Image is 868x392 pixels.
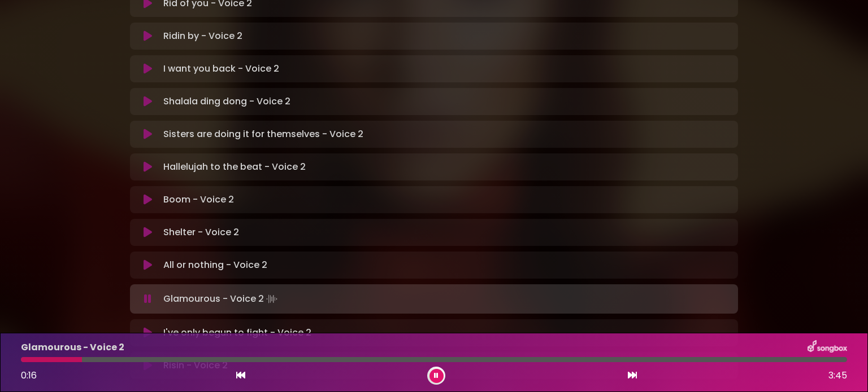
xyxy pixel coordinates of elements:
p: All or nothing - Voice 2 [163,258,267,272]
p: Shelter - Voice 2 [163,226,239,239]
p: I want you back - Voice 2 [163,62,279,76]
span: 0:16 [21,369,37,382]
p: Hallelujah to the beat - Voice 2 [163,160,306,174]
p: Shalala ding dong - Voice 2 [163,95,290,108]
p: Sisters are doing it for themselves - Voice 2 [163,127,363,141]
span: 3:45 [828,369,847,382]
p: Glamourous - Voice 2 [163,291,280,307]
p: Glamourous - Voice 2 [21,341,124,354]
img: songbox-logo-white.png [808,340,847,355]
p: I've only begun to fight - Voice 2 [163,326,311,340]
p: Boom - Voice 2 [163,193,234,206]
img: waveform4.gif [264,291,280,307]
p: Ridin by - Voice 2 [163,29,242,43]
